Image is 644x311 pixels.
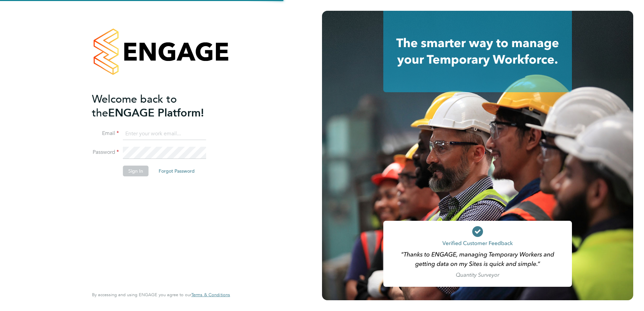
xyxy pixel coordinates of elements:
[92,92,223,120] h2: ENGAGE Platform!
[92,93,177,119] span: Welcome back to the
[191,292,230,298] a: Terms & Conditions
[153,166,200,176] button: Forgot Password
[92,149,119,156] label: Password
[92,292,230,298] span: By accessing and using ENGAGE you agree to our
[123,128,206,140] input: Enter your work email...
[123,166,149,176] button: Sign In
[191,292,230,298] span: Terms & Conditions
[92,130,119,137] label: Email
